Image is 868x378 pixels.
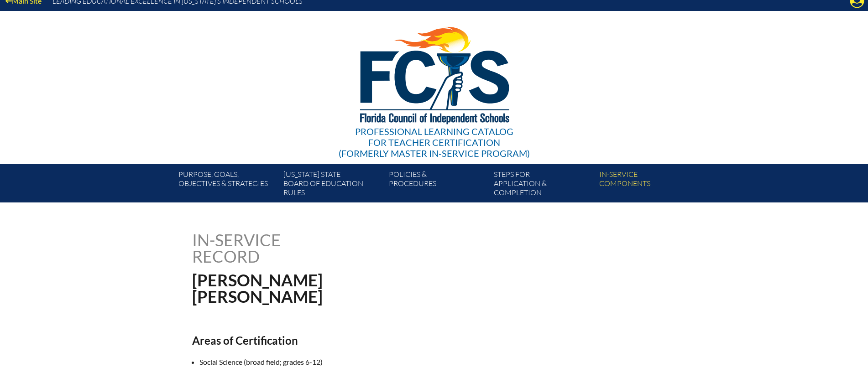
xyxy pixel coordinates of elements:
[340,11,528,135] img: FCISlogo221.eps
[335,9,533,161] a: Professional Learning Catalog for Teacher Certification(formerly Master In-service Program)
[280,168,385,202] a: [US_STATE] StateBoard of Education rules
[490,168,595,202] a: Steps forapplication & completion
[199,356,521,368] li: Social Science (broad field; grades 6-12)
[339,126,530,159] div: Professional Learning Catalog (formerly Master In-service Program)
[192,334,513,347] h2: Areas of Certification
[175,168,280,202] a: Purpose, goals,objectives & strategies
[192,272,492,305] h1: [PERSON_NAME] [PERSON_NAME]
[192,232,376,264] h1: In-service record
[385,168,490,202] a: Policies &Procedures
[596,168,701,202] a: In-servicecomponents
[368,137,500,148] span: for Teacher Certification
